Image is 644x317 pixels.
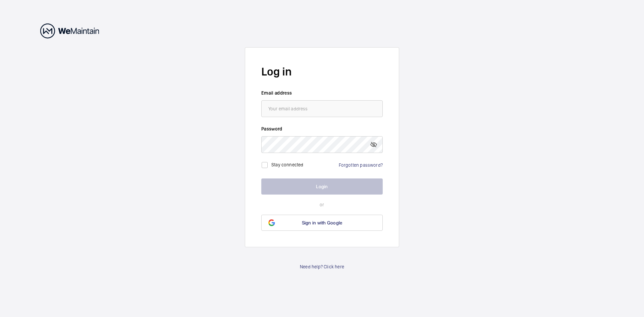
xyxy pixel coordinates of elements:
a: Need help? Click here [300,263,344,270]
input: Your email address [261,100,383,117]
p: or [261,201,383,208]
h2: Log in [261,64,383,80]
button: Login [261,178,383,195]
label: Stay connected [271,162,304,167]
label: Email address [261,90,383,96]
span: Sign in with Google [302,220,342,225]
label: Password [261,125,383,132]
a: Forgotten password? [339,162,383,168]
